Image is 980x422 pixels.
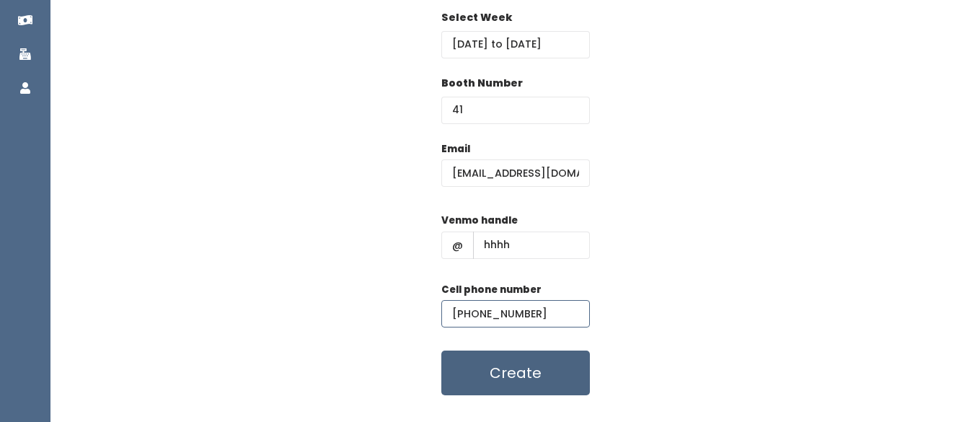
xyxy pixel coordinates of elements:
label: Booth Number [441,76,523,91]
label: Cell phone number [441,283,542,297]
input: (___) ___-____ [441,300,590,328]
button: Create [441,351,590,395]
input: @ . [441,159,590,187]
label: Venmo handle [441,214,518,228]
input: Select week [441,31,590,58]
label: Select Week [441,10,512,25]
span: @ [441,232,474,259]
label: Email [441,142,470,157]
input: Booth Number [441,97,590,124]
